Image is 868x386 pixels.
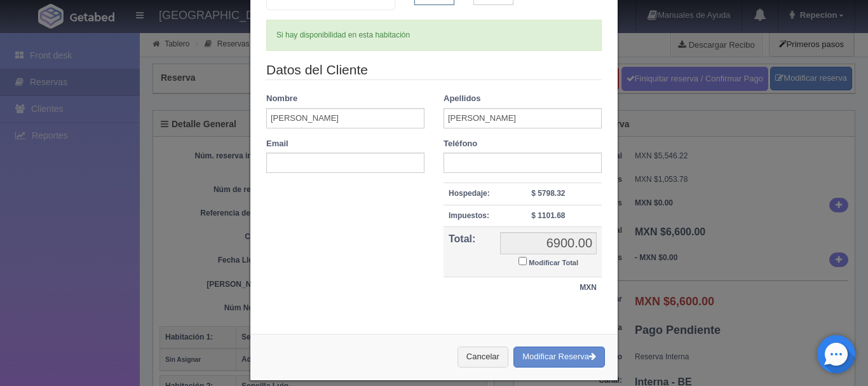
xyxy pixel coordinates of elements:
th: Total: [444,226,495,277]
div: Si hay disponibilidad en esta habitación [266,20,602,51]
label: Apellidos [444,93,481,105]
label: Teléfono [444,138,477,150]
th: Hospedaje: [444,183,495,205]
label: Email [266,138,288,150]
button: Cancelar [458,347,508,368]
input: Modificar Total [519,257,527,265]
strong: $ 1101.68 [531,211,565,220]
label: Nombre [266,93,297,105]
small: Modificar Total [529,259,578,266]
strong: $ 5798.32 [531,189,565,198]
button: Modificar Reserva [513,347,605,368]
th: Impuestos: [444,205,495,226]
legend: Datos del Cliente [266,60,602,80]
strong: MXN [580,283,597,292]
